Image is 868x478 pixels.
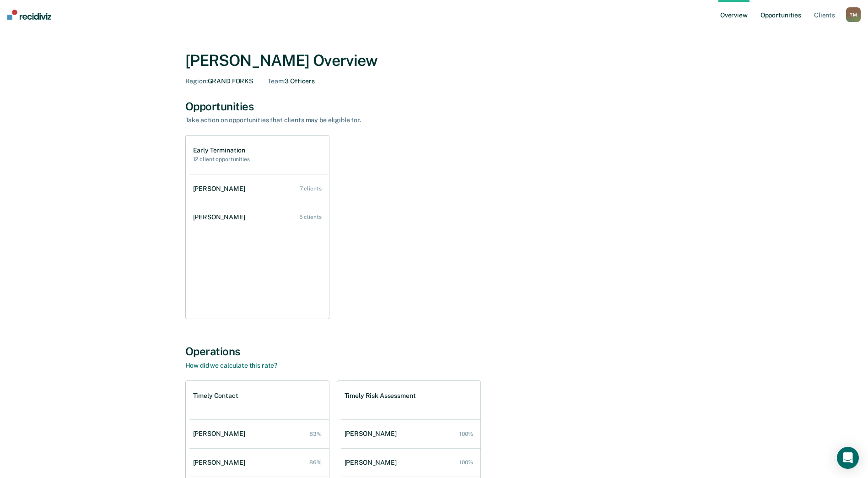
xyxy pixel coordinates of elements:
a: [PERSON_NAME] 5 clients [189,204,329,230]
span: Region : [185,77,208,85]
div: 3 Officers [268,77,315,85]
div: GRAND FORKS [185,77,253,85]
div: 7 clients [300,185,322,192]
div: [PERSON_NAME] [193,430,249,438]
button: TM [846,7,861,22]
div: 83% [309,431,322,437]
div: Operations [185,345,683,358]
div: 86% [309,459,322,466]
h1: Timely Contact [193,392,238,400]
div: T M [846,7,861,22]
div: 5 clients [299,214,322,220]
h1: Timely Risk Assessment [345,392,416,400]
a: How did we calculate this rate? [185,362,278,369]
a: [PERSON_NAME] 100% [341,450,480,476]
div: Take action on opportunities that clients may be eligible for. [185,116,506,124]
h1: Early Termination [193,147,250,154]
img: Recidiviz [7,10,51,20]
div: [PERSON_NAME] Overview [185,51,683,70]
a: [PERSON_NAME] 7 clients [189,176,329,202]
div: 100% [459,431,473,437]
span: Team : [268,77,285,85]
h2: 12 client opportunities [193,156,250,163]
div: [PERSON_NAME] [345,459,400,467]
div: Open Intercom Messenger [837,447,859,469]
div: 100% [459,459,473,466]
div: [PERSON_NAME] [193,185,249,193]
div: [PERSON_NAME] [193,213,249,221]
div: [PERSON_NAME] [193,459,249,467]
div: [PERSON_NAME] [345,430,400,438]
a: [PERSON_NAME] 100% [341,421,480,447]
div: Opportunities [185,100,683,113]
a: [PERSON_NAME] 83% [189,421,329,447]
a: [PERSON_NAME] 86% [189,450,329,476]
